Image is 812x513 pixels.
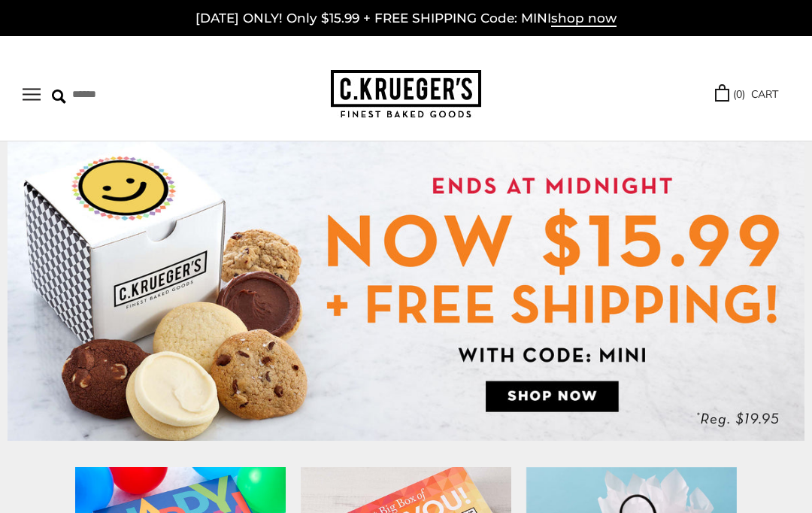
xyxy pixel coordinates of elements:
[195,11,617,27] a: [DATE] ONLY! Only $15.99 + FREE SHIPPING Code: MINIshop now
[331,70,481,119] img: C.KRUEGER'S
[52,90,66,104] img: Search
[52,83,206,106] input: Search
[551,11,617,27] span: shop now
[715,86,778,103] a: (0) CART
[12,456,156,501] iframe: Sign Up via Text for Offers
[8,141,804,441] img: C.Krueger's Special Offer
[23,88,41,101] button: Open navigation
